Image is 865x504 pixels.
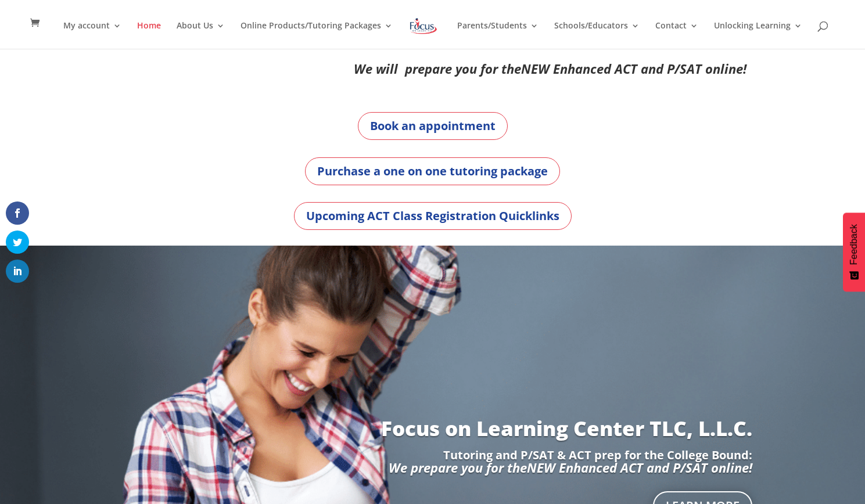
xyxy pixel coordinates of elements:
a: Online Products/Tutoring Packages [241,21,393,49]
a: About Us [177,21,225,49]
a: Contact [655,21,698,49]
a: Focus on Learning Center TLC, L.L.C. [381,415,752,442]
a: Parents/Students [457,21,539,49]
a: Book an appointment [358,112,508,140]
em: NEW Enhanced ACT and P/SAT online! [527,459,752,476]
a: Purchase a one on one tutoring package [305,157,560,185]
a: Upcoming ACT Class Registration Quicklinks [294,202,572,230]
em: NEW Enhanced ACT and P/SAT online! [521,60,746,77]
em: We prepare you for the [389,459,527,476]
em: We will prepare you for the [354,60,521,77]
button: Feedback - Show survey [843,213,865,291]
a: Schools/Educators [554,21,640,49]
p: Tutoring and P/SAT & ACT prep for the College Bound: [113,449,752,461]
span: Feedback [849,224,859,265]
a: Home [137,21,161,49]
img: Focus on Learning [408,16,439,37]
a: Unlocking Learning [714,21,802,49]
a: My account [63,21,121,49]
